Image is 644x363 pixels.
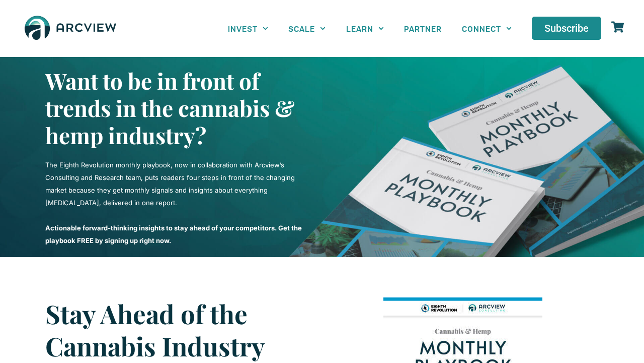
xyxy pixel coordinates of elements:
[45,67,317,149] h2: Want to be in front of trends in the cannabis & hemp industry?
[532,17,601,40] a: Subscribe
[218,17,278,40] a: INVEST
[336,17,394,40] a: LEARN
[452,17,522,40] a: CONNECT
[45,159,317,209] p: The Eighth Revolution monthly playbook, now in collaboration with Arcview’s Consulting and Resear...
[544,23,589,33] span: Subscribe
[45,224,302,245] strong: Actionable forward-thinking insights to stay ahead of your competitors. Get the playbook FREE by ...
[278,17,336,40] a: SCALE
[394,17,452,40] a: PARTNER
[45,297,317,362] h1: Stay Ahead of the Cannabis Industry
[218,17,522,40] nav: Menu
[20,10,121,47] img: The Arcview Group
